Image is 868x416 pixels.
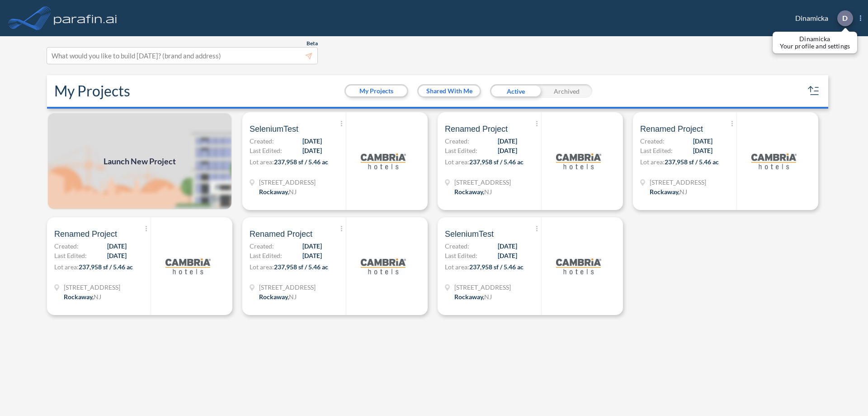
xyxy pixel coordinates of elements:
[250,241,274,251] span: Created:
[469,263,524,271] span: 237,958 sf / 5.46 ac
[259,282,316,292] span: 321 Mt Hope Ave
[94,293,101,301] span: NJ
[454,177,511,187] span: 321 Mt Hope Ave
[498,136,517,146] span: [DATE]
[302,146,322,155] span: [DATE]
[302,251,322,260] span: [DATE]
[445,136,469,146] span: Created:
[469,158,524,166] span: 237,958 sf / 5.46 ac
[498,251,517,260] span: [DATE]
[250,251,282,260] span: Last Edited:
[346,86,407,96] button: My Projects
[498,241,517,251] span: [DATE]
[484,293,492,301] span: NJ
[259,188,289,196] span: Rockaway ,
[650,188,679,196] span: Rockaway ,
[640,146,673,155] span: Last Edited:
[47,112,232,210] img: add
[361,244,406,289] img: logo
[107,251,127,260] span: [DATE]
[289,293,297,301] span: NJ
[419,86,480,96] button: Shared With Me
[302,136,322,146] span: [DATE]
[445,146,477,155] span: Last Edited:
[274,263,328,271] span: 237,958 sf / 5.46 ac
[259,293,289,301] span: Rockaway ,
[259,177,316,187] span: 321 Mt Hope Ave
[693,136,712,146] span: [DATE]
[782,10,861,26] div: Dinamicka
[780,35,850,43] p: Dinamicka
[445,158,469,166] span: Lot area:
[54,82,130,100] h2: My Projects
[52,9,119,27] img: logo
[693,146,712,155] span: [DATE]
[47,112,232,210] a: Launch New Project
[498,146,517,155] span: [DATE]
[490,84,541,98] div: Active
[556,139,601,184] img: logo
[64,282,120,292] span: 321 Mt Hope Ave
[107,241,127,251] span: [DATE]
[64,293,94,301] span: Rockaway ,
[445,124,508,134] span: Renamed Project
[274,158,328,166] span: 237,958 sf / 5.46 ac
[484,188,492,196] span: NJ
[54,251,87,260] span: Last Edited:
[54,241,79,251] span: Created:
[259,292,297,301] div: Rockaway, NJ
[445,263,469,271] span: Lot area:
[250,136,274,146] span: Created:
[302,241,322,251] span: [DATE]
[79,263,133,271] span: 237,958 sf / 5.46 ac
[640,158,665,166] span: Lot area:
[640,124,703,134] span: Renamed Project
[454,292,492,301] div: Rockaway, NJ
[165,244,211,289] img: logo
[361,139,406,184] img: logo
[445,241,469,251] span: Created:
[640,136,665,146] span: Created:
[445,229,494,239] span: SeleniumTest
[250,124,298,134] span: SeleniumTest
[250,146,282,155] span: Last Edited:
[54,229,117,239] span: Renamed Project
[454,188,484,196] span: Rockaway ,
[807,84,821,98] button: sort
[307,40,318,47] span: Beta
[751,139,797,184] img: logo
[454,293,484,301] span: Rockaway ,
[289,188,297,196] span: NJ
[556,244,601,289] img: logo
[259,187,297,196] div: Rockaway, NJ
[679,188,687,196] span: NJ
[64,292,101,301] div: Rockaway, NJ
[445,251,477,260] span: Last Edited:
[780,43,850,50] p: Your profile and settings
[650,177,706,187] span: 321 Mt Hope Ave
[250,158,274,166] span: Lot area:
[454,282,511,292] span: 321 Mt Hope Ave
[541,84,592,98] div: Archived
[454,187,492,196] div: Rockaway, NJ
[842,14,848,22] p: D
[250,263,274,271] span: Lot area:
[665,158,719,166] span: 237,958 sf / 5.46 ac
[104,155,176,167] span: Launch New Project
[54,263,79,271] span: Lot area:
[650,187,687,196] div: Rockaway, NJ
[250,229,312,239] span: Renamed Project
